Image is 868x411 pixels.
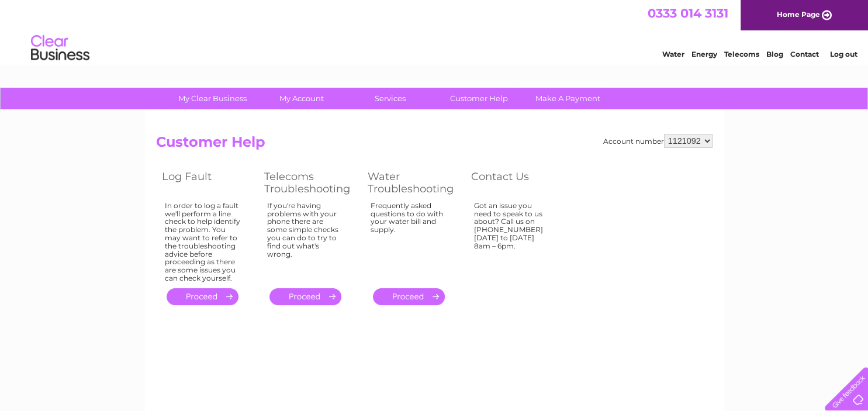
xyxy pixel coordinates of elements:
[362,167,465,198] th: Water Troubleshooting
[165,202,241,282] div: In order to log a fault we'll perform a line check to help identify the problem. You may want to ...
[603,134,713,148] div: Account number
[158,6,711,57] div: Clear Business is a trading name of Verastar Limited (registered in [GEOGRAPHIC_DATA] No. 3667643...
[156,134,713,156] h2: Customer Help
[267,202,344,278] div: If you're having problems with your phone there are some simple checks you can do to try to find ...
[465,167,568,198] th: Contact Us
[269,288,341,305] a: .
[691,50,717,58] a: Energy
[474,202,550,278] div: Got an issue you need to speak to us about? Call us on [PHONE_NUMBER] [DATE] to [DATE] 8am – 6pm.
[662,50,684,58] a: Water
[164,88,261,109] a: My Clear Business
[766,50,783,58] a: Blog
[156,167,258,198] th: Log Fault
[167,288,238,305] a: .
[253,88,350,109] a: My Account
[829,50,857,58] a: Log out
[790,50,819,58] a: Contact
[431,88,527,109] a: Customer Help
[648,6,728,20] a: 0333 014 3131
[520,88,616,109] a: Make A Payment
[258,167,362,198] th: Telecoms Troubleshooting
[30,30,90,66] img: logo.png
[342,88,438,109] a: Services
[373,288,445,305] a: .
[371,202,448,278] div: Frequently asked questions to do with your water bill and supply.
[724,50,759,58] a: Telecoms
